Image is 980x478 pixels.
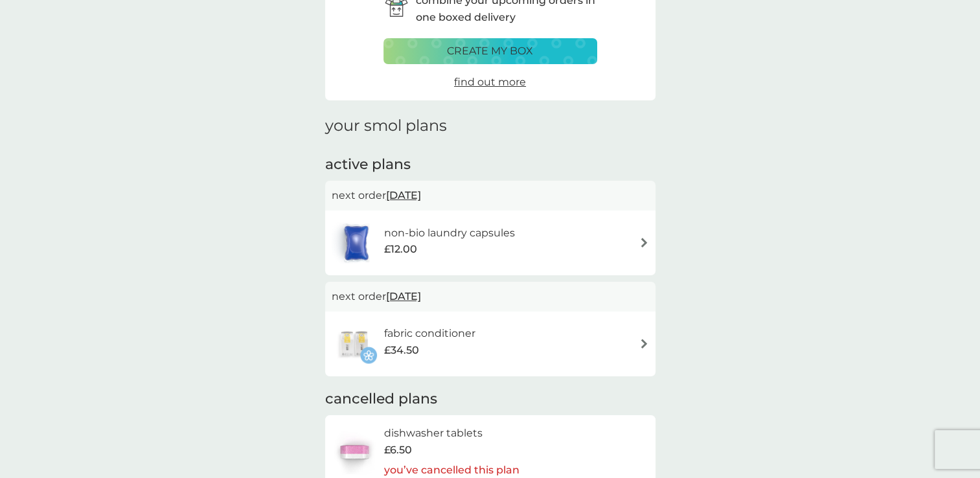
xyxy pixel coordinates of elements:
[325,117,655,135] h1: your smol plans
[447,43,533,60] p: create my box
[384,241,417,258] span: £12.00
[386,284,421,309] span: [DATE]
[332,187,649,204] p: next order
[325,389,655,409] h2: cancelled plans
[325,155,655,175] h2: active plans
[332,220,381,266] img: non-bio laundry capsules
[384,425,519,442] h6: dishwasher tablets
[332,288,649,305] p: next order
[454,74,526,91] a: find out more
[386,183,421,208] span: [DATE]
[332,429,377,474] img: dishwasher tablets
[384,442,412,459] span: £6.50
[383,38,597,64] button: create my box
[332,321,377,367] img: fabric conditioner
[384,342,419,359] span: £34.50
[639,339,649,348] img: arrow right
[454,76,526,88] span: find out more
[384,225,515,242] h6: non-bio laundry capsules
[384,325,475,342] h6: fabric conditioner
[639,238,649,247] img: arrow right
